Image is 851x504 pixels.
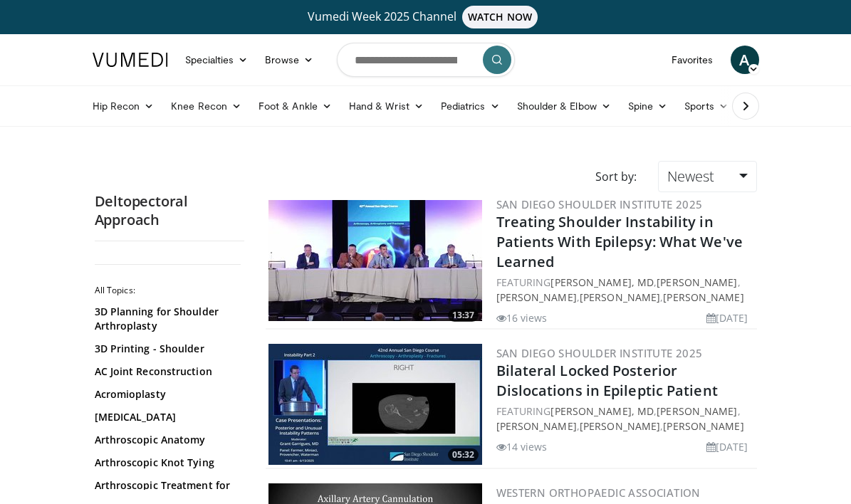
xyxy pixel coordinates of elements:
[250,92,340,120] a: Foot & Ankle
[95,342,237,356] a: 3D Printing - Shoulder
[657,275,737,289] a: [PERSON_NAME]
[496,310,548,325] li: 16 views
[496,212,743,271] a: Treating Shoulder Instability in Patients With Epilepsy: What We've Learned
[663,419,743,433] a: [PERSON_NAME]
[268,344,482,465] img: 62596bc6-63d7-4429-bb8d-708b1a4f69e0.300x170_q85_crop-smart_upscale.jpg
[496,346,703,360] a: San Diego Shoulder Institute 2025
[496,439,548,454] li: 14 views
[256,46,322,74] a: Browse
[663,46,722,74] a: Favorites
[706,310,748,325] li: [DATE]
[663,290,743,304] a: [PERSON_NAME]
[448,309,479,322] span: 13:37
[496,275,754,305] div: FEATURING , , , ,
[93,53,168,67] img: VuMedi Logo
[676,92,737,120] a: Sports
[448,448,479,461] span: 05:32
[620,92,676,120] a: Spine
[585,161,647,192] div: Sort by:
[95,433,237,447] a: Arthroscopic Anatomy
[657,404,737,418] a: [PERSON_NAME]
[580,419,660,433] a: [PERSON_NAME]
[550,404,654,418] a: [PERSON_NAME], MD
[337,43,515,77] input: Search topics, interventions
[95,192,244,229] h2: Deltopectoral Approach
[496,419,577,433] a: [PERSON_NAME]
[496,485,701,500] a: Western Orthopaedic Association
[706,439,748,454] li: [DATE]
[432,92,508,120] a: Pediatrics
[95,305,237,333] a: 3D Planning for Shoulder Arthroplasty
[580,290,660,304] a: [PERSON_NAME]
[177,46,257,74] a: Specialties
[95,456,237,470] a: Arthroscopic Knot Tying
[731,46,759,74] a: A
[84,6,768,28] a: Vumedi Week 2025 ChannelWATCH NOW
[95,410,237,424] a: [MEDICAL_DATA]
[658,161,756,192] a: Newest
[268,344,482,465] a: 05:32
[95,285,241,296] h2: All Topics:
[667,167,714,186] span: Newest
[496,404,754,434] div: FEATURING , , , ,
[84,92,163,120] a: Hip Recon
[268,200,482,321] a: 13:37
[508,92,620,120] a: Shoulder & Elbow
[95,364,237,379] a: AC Joint Reconstruction
[550,275,654,289] a: [PERSON_NAME], MD
[462,6,538,28] span: WATCH NOW
[496,290,577,304] a: [PERSON_NAME]
[162,92,250,120] a: Knee Recon
[496,361,718,400] a: Bilateral Locked Posterior Dislocations in Epileptic Patient
[496,197,703,211] a: San Diego Shoulder Institute 2025
[268,200,482,321] img: c94281fe-92dc-4757-a228-7e308c7dd9b7.300x170_q85_crop-smart_upscale.jpg
[340,92,432,120] a: Hand & Wrist
[95,387,237,401] a: Acromioplasty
